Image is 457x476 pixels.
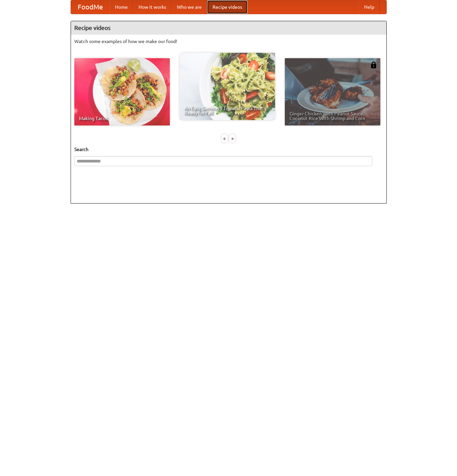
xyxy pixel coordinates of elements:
a: Help [359,0,380,14]
a: Making Tacos [74,58,170,125]
h5: Search [74,146,383,153]
a: An Easy, Summery Tomato Pasta That's Ready for Fall [180,53,275,120]
a: How it works [133,0,172,14]
img: 483408.png [370,62,377,68]
p: Watch some examples of how we make our food! [74,38,383,45]
h4: Recipe videos [71,21,386,35]
span: An Easy, Summery Tomato Pasta That's Ready for Fall [184,106,270,115]
a: FoodMe [71,0,110,14]
div: « [222,134,228,143]
a: Who we are [172,0,207,14]
div: » [229,134,235,143]
a: Home [110,0,133,14]
a: Recipe videos [207,0,247,14]
span: Making Tacos [79,116,165,121]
